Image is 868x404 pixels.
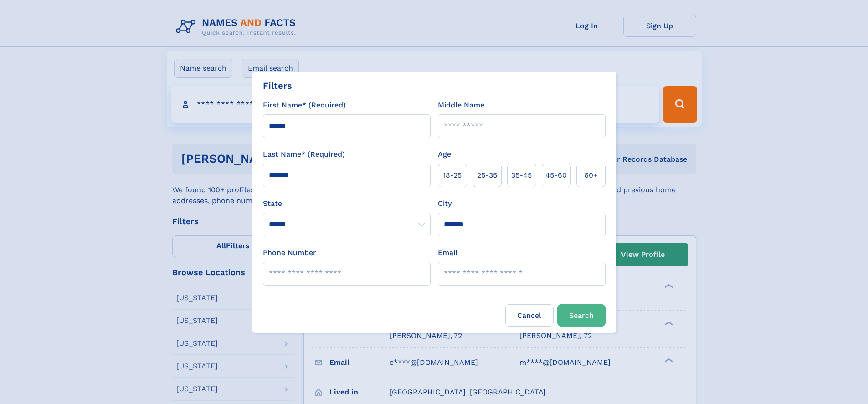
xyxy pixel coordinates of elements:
[511,170,532,181] span: 35‑45
[477,170,497,181] span: 25‑35
[545,170,567,181] span: 45‑60
[584,170,598,181] span: 60+
[443,170,462,181] span: 18‑25
[263,247,316,258] label: Phone Number
[505,304,554,327] label: Cancel
[263,100,346,111] label: First Name* (Required)
[263,149,345,160] label: Last Name* (Required)
[438,149,451,160] label: Age
[438,247,457,258] label: Email
[438,100,484,111] label: Middle Name
[263,79,292,92] div: Filters
[263,198,431,209] label: State
[438,198,452,209] label: City
[557,304,606,327] button: Search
